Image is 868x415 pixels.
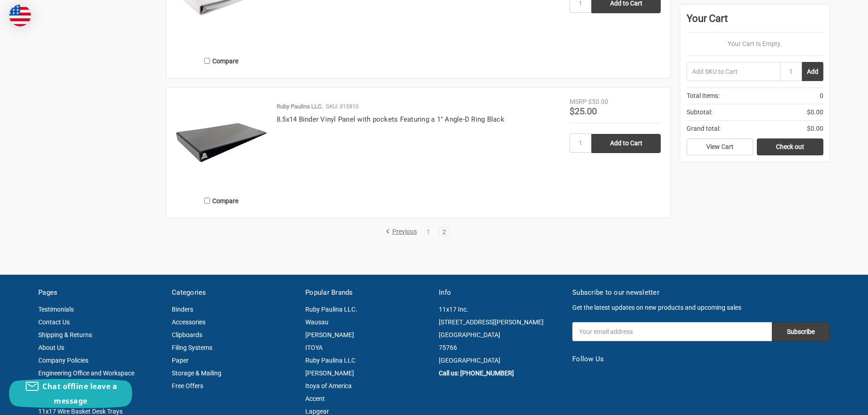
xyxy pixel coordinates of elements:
[305,306,357,313] a: Ruby Paulina LLC.
[687,124,720,133] span: Grand total:
[772,322,830,341] input: Subscribe
[572,354,830,364] h5: Follow Us
[176,53,267,68] label: Compare
[570,97,587,107] div: MSRP
[38,318,70,326] a: Contact Us
[38,306,74,313] a: Testimonials
[439,287,563,298] h5: Info
[572,322,772,341] input: Your email address
[9,379,132,408] button: Chat offline leave a message
[687,108,712,117] span: Subtotal:
[326,102,359,111] p: SKU: 315910
[204,198,210,204] input: Compare
[176,193,267,208] label: Compare
[572,303,830,313] p: Get the latest updates on new products and upcoming sales
[802,62,823,81] button: Add
[305,331,354,338] a: [PERSON_NAME]
[172,344,212,351] a: Filing Systems
[687,62,780,81] input: Add SKU to Cart
[42,381,117,406] span: Chat offline leave a message
[9,5,31,26] img: duty and tax information for United States
[687,138,753,156] a: View Cart
[305,369,354,377] a: [PERSON_NAME]
[172,306,193,313] a: Binders
[570,106,597,117] span: $25.00
[176,97,267,188] img: 8.5x14 Binder Vinyl Panel with pockets Featuring a 1" Angle-D Ring Black
[572,287,830,298] h5: Subscribe to our newsletter
[807,108,823,117] span: $0.00
[305,344,323,351] a: ITOYA
[38,331,92,338] a: Shipping & Returns
[305,395,325,402] a: Accent
[439,229,449,235] a: 2
[588,98,608,105] span: $50.00
[820,91,823,101] span: 0
[172,287,296,298] h5: Categories
[757,138,823,156] a: Check out
[38,357,88,364] a: Company Policies
[591,134,661,153] input: Add to Cart
[793,390,868,415] iframe: Google Customer Reviews
[204,58,210,64] input: Compare
[38,287,162,298] h5: Pages
[305,318,329,326] a: Wausau
[172,357,189,364] a: Paper
[172,318,205,326] a: Accessories
[172,369,221,377] a: Storage & Mailing
[305,287,429,298] h5: Popular Brands
[38,408,123,415] a: 11x17 Wire Basket Desk Trays
[305,408,329,415] a: Lapgear
[385,228,420,236] a: Previous
[807,124,823,133] span: $0.00
[277,102,323,111] p: Ruby Paulina LLC.
[172,331,202,338] a: Clipboards
[305,382,352,389] a: Itoya of America
[687,39,823,49] p: Your Cart Is Empty.
[305,357,355,364] a: Ruby Paulina LLC
[172,382,203,389] a: Free Offers
[277,115,504,123] a: 8.5x14 Binder Vinyl Panel with pockets Featuring a 1" Angle-D Ring Black
[38,344,64,351] a: About Us
[687,11,823,33] div: Your Cart
[687,91,719,101] span: Total Items:
[439,303,563,367] address: 11x17 Inc. [STREET_ADDRESS][PERSON_NAME] [GEOGRAPHIC_DATA] 75766 [GEOGRAPHIC_DATA]
[423,229,433,235] a: 1
[439,369,514,377] a: Call us: [PHONE_NUMBER]
[38,369,134,389] a: Engineering Office and Workspace Information Magazine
